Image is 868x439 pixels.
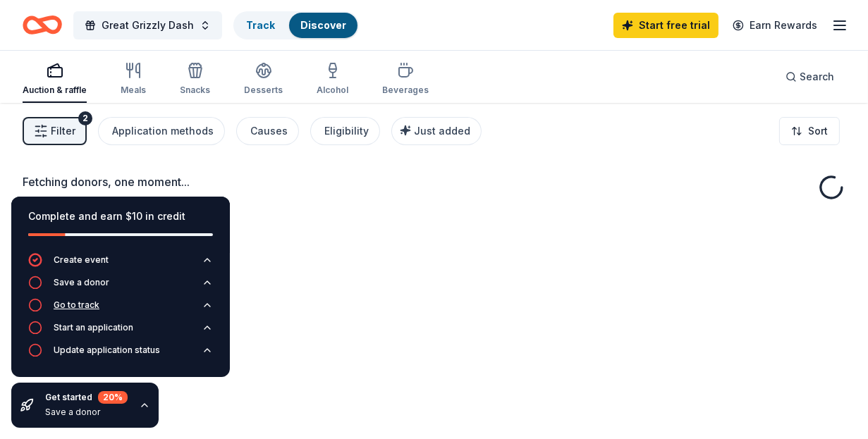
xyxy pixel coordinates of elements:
button: Just added [391,117,482,145]
a: Discover [300,19,346,31]
div: Beverages [382,85,429,96]
a: Track [246,19,275,31]
button: Application methods [98,117,225,145]
div: Start an application [54,322,133,333]
button: Filter2 [23,117,87,145]
div: Auction & raffle [23,85,87,96]
div: Causes [250,123,288,140]
button: Search [774,63,845,91]
div: 2 [78,111,92,125]
button: Sort [779,117,840,145]
button: Update application status [28,343,213,366]
div: Desserts [244,85,283,96]
a: Earn Rewards [724,13,826,38]
div: Meals [121,85,146,96]
button: Causes [236,117,299,145]
div: Get started [45,391,128,404]
button: Eligibility [310,117,380,145]
button: Auction & raffle [23,56,87,103]
span: Sort [808,123,828,140]
div: Application methods [112,123,214,140]
button: Go to track [28,298,213,321]
button: Snacks [180,56,210,103]
div: Save a donor [54,277,109,288]
button: Start an application [28,321,213,343]
button: Save a donor [28,276,213,298]
button: Create event [28,253,213,276]
div: Create event [54,254,109,266]
div: Update application status [54,345,160,356]
button: Alcohol [317,56,348,103]
span: Filter [51,123,75,140]
div: Alcohol [317,85,348,96]
button: Meals [121,56,146,103]
a: Home [23,8,62,42]
div: Save a donor [45,407,128,418]
button: Great Grizzly Dash [73,11,222,39]
div: Eligibility [324,123,369,140]
div: Snacks [180,85,210,96]
button: Desserts [244,56,283,103]
span: Just added [414,125,470,137]
div: Fetching donors, one moment... [23,173,845,190]
button: Beverages [382,56,429,103]
span: Search [800,68,834,85]
button: TrackDiscover [233,11,359,39]
span: Great Grizzly Dash [102,17,194,34]
div: Complete and earn $10 in credit [28,208,213,225]
a: Start free trial [613,13,719,38]
div: Go to track [54,299,99,311]
div: 20 % [98,391,128,404]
